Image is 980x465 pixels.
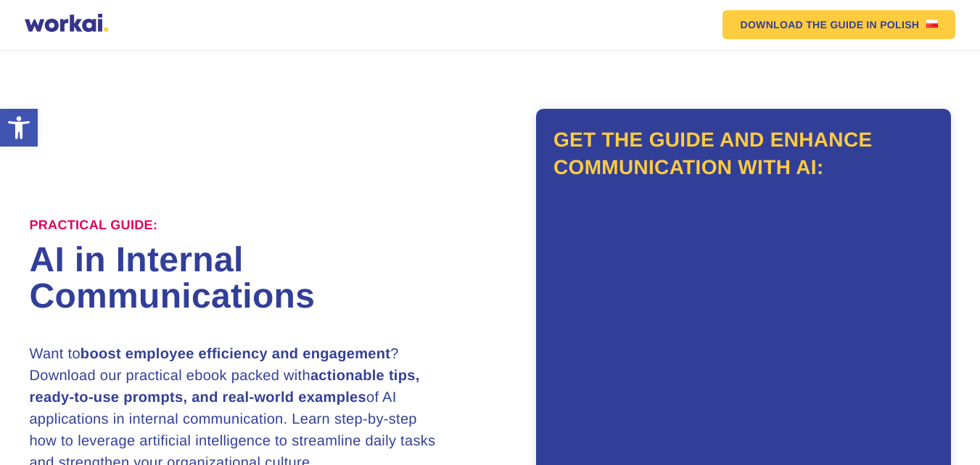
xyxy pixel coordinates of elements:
[29,218,157,234] label: Practical Guide:
[29,368,419,406] strong: actionable tips, ready-to-use prompts, and real-world examples
[740,20,863,30] em: DOWNLOAD THE GUIDE
[926,20,938,28] img: US flag
[553,126,934,181] h2: Get the guide and enhance communication with AI:
[722,10,955,39] a: DOWNLOAD THE GUIDEIN POLISHUS flag
[29,242,490,315] h1: AI in Internal Communications
[81,346,390,362] strong: boost employee efficiency and engagement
